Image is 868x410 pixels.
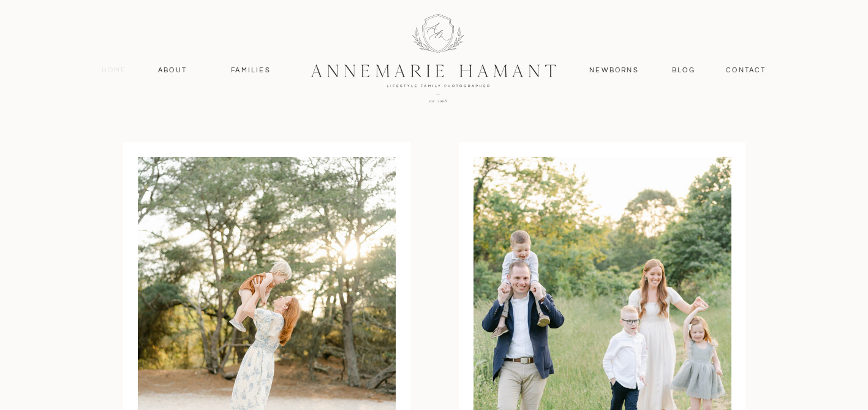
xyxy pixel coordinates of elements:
h2: Explore more outdoor session samples [235,74,633,142]
a: contact [720,65,773,76]
a: Families [224,65,279,76]
a: Newborns [585,65,644,76]
a: Home [96,65,132,76]
a: About [155,65,191,76]
a: Blog [670,65,698,76]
